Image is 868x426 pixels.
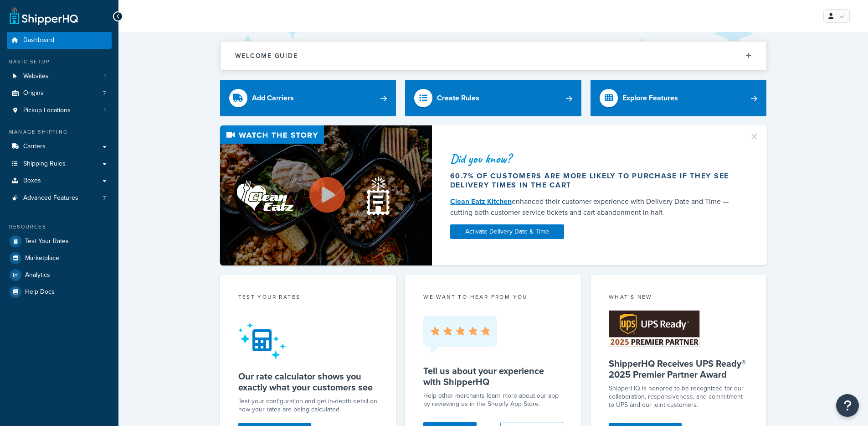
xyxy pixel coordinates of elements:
p: ShipperHQ is honored to be recognized for our collaboration, responsiveness, and commitment to UP... [609,384,749,409]
div: Basic Setup [7,58,112,66]
div: 60.7% of customers are more likely to purchase if they see delivery times in the cart [450,171,738,190]
a: Help Docs [7,284,112,300]
span: 1 [104,73,106,80]
div: Manage Shipping [7,128,112,136]
a: Origins7 [7,85,112,102]
a: Test Your Rates [7,233,112,249]
span: Test Your Rates [25,238,69,245]
div: What's New [609,293,749,303]
button: Welcome Guide [221,42,766,70]
li: Advanced Features [7,190,112,207]
span: 1 [104,107,106,114]
a: Create Rules [405,80,581,116]
a: Dashboard [7,32,112,49]
span: Analytics [25,271,50,279]
a: Marketplace [7,250,112,266]
span: Help Docs [25,288,55,296]
span: Marketplace [25,255,59,262]
span: Boxes [23,177,41,185]
span: Advanced Features [23,194,78,202]
a: Websites1 [7,68,112,85]
a: Analytics [7,267,112,283]
li: Origins [7,85,112,102]
li: Websites [7,68,112,85]
a: Explore Features [591,80,767,116]
li: Pickup Locations [7,102,112,119]
h5: Tell us about your experience with ShipperHQ [423,365,563,387]
a: Boxes [7,172,112,189]
h5: ShipperHQ Receives UPS Ready® 2025 Premier Partner Award [609,358,749,380]
span: 7 [103,194,106,202]
button: Open Resource Center [836,394,859,417]
div: Test your configuration and get in-depth detail on how your rates are being calculated. [238,397,378,414]
span: 7 [103,89,106,97]
span: Shipping Rules [23,160,66,168]
a: Clean Eatz Kitchen [450,196,512,207]
p: Help other merchants learn more about our app by reviewing us in the Shopify App Store. [423,392,563,408]
h5: Our rate calculator shows you exactly what your customers see [238,371,378,393]
h2: Welcome Guide [235,52,298,59]
div: enhanced their customer experience with Delivery Date and Time — cutting both customer service ti... [450,196,738,218]
a: Pickup Locations1 [7,102,112,119]
div: Explore Features [622,92,678,104]
span: Carriers [23,143,46,151]
span: Origins [23,89,44,97]
a: Carriers [7,138,112,155]
div: Create Rules [437,92,479,104]
img: Video thumbnail [220,125,432,265]
div: Did you know? [450,152,738,165]
div: Resources [7,223,112,231]
span: Pickup Locations [23,107,71,114]
a: Activate Delivery Date & Time [450,224,564,239]
div: Test your rates [238,293,378,303]
span: Websites [23,73,49,80]
a: Shipping Rules [7,156,112,172]
a: Add Carriers [220,80,396,116]
p: we want to hear from you [423,293,563,301]
div: Add Carriers [252,92,294,104]
span: Dashboard [23,36,54,44]
a: Advanced Features7 [7,190,112,207]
